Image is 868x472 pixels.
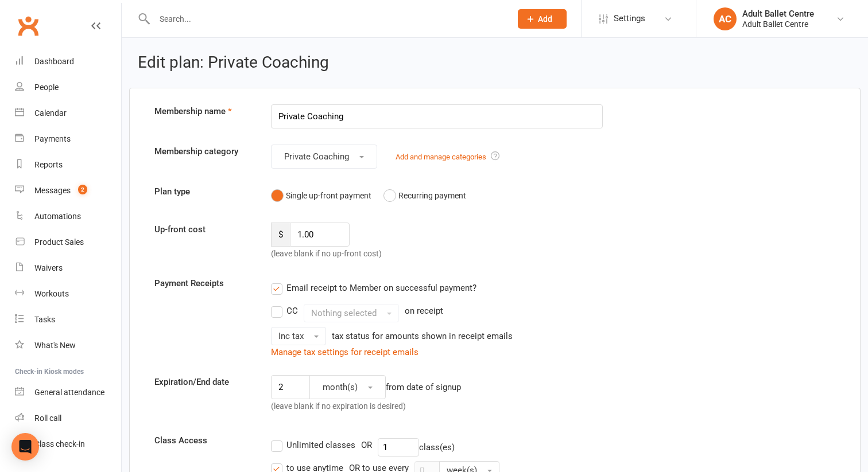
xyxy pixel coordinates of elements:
[396,153,486,161] a: Add and manage categories
[34,263,63,272] div: Waivers
[15,229,121,255] a: Product Sales
[34,341,76,350] div: What's New
[271,145,377,169] button: Private Coaching
[271,223,290,247] span: $
[15,204,121,229] a: Automations
[271,347,418,357] a: Manage tax settings for receipt emails
[405,304,443,318] div: on receipt
[15,431,121,457] a: Class kiosk mode
[15,281,121,307] a: Workouts
[278,331,304,341] span: Inc tax
[742,19,814,29] div: Adult Ballet Centre
[34,83,59,92] div: People
[386,380,461,394] div: from date of signup
[34,289,69,298] div: Workouts
[286,438,355,450] div: Unlimited classes
[15,178,121,204] a: Messages 2
[15,380,121,405] a: General attendance kiosk mode
[34,388,104,397] div: General attendance
[151,11,503,27] input: Search...
[34,315,55,324] div: Tasks
[146,375,262,389] label: Expiration/End date
[284,151,349,162] span: Private Coaching
[34,237,84,247] div: Product Sales
[286,304,298,316] div: CC
[34,414,61,423] div: Roll call
[15,75,121,100] a: People
[146,434,262,447] label: Class Access
[34,439,85,448] div: Class check-in
[138,54,852,72] h2: Edit plan: Private Coaching
[323,382,358,392] span: month(s)
[146,276,262,290] label: Payment Receipts
[271,104,603,128] input: Enter membership name
[518,9,567,29] button: Add
[15,255,121,281] a: Waivers
[309,375,386,399] button: month(s)
[78,185,87,194] span: 2
[271,281,476,295] label: Email receipt to Member on successful payment?
[34,57,74,66] div: Dashboard
[15,333,121,358] a: What's New
[271,401,406,411] span: (leave blank if no expiration is desired)
[271,249,382,258] span: (leave blank if no up-front cost)
[146,145,262,158] label: Membership category
[146,185,262,198] label: Plan type
[271,185,371,206] button: Single up-front payment
[34,108,67,118] div: Calendar
[34,160,63,169] div: Reports
[15,126,121,152] a: Payments
[146,223,262,236] label: Up-front cost
[146,104,262,118] label: Membership name
[714,7,737,30] div: AC
[271,327,326,345] button: Inc tax
[15,307,121,333] a: Tasks
[614,6,645,32] span: Settings
[34,186,71,195] div: Messages
[538,14,552,24] span: Add
[11,433,39,461] div: Open Intercom Messenger
[378,438,455,457] div: class(es)
[14,11,42,40] a: Clubworx
[15,152,121,178] a: Reports
[361,438,372,452] div: OR
[15,100,121,126] a: Calendar
[15,405,121,431] a: Roll call
[742,9,814,19] div: Adult Ballet Centre
[332,329,513,343] div: tax status for amounts shown in receipt emails
[383,185,466,206] button: Recurring payment
[15,49,121,75] a: Dashboard
[34,134,71,143] div: Payments
[34,212,81,221] div: Automations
